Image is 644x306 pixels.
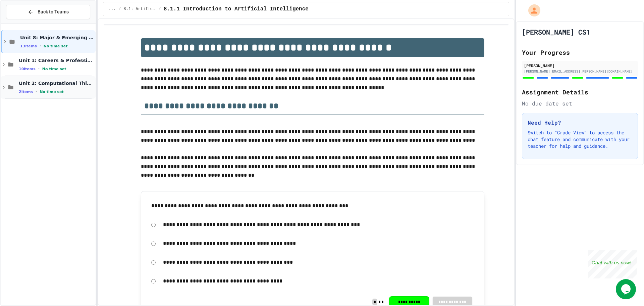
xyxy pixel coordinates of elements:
span: 10 items [19,67,36,71]
span: 8.1: Artificial Intelligence Basics [124,6,156,12]
span: • [40,43,41,49]
span: • [38,66,40,72]
div: My Account [521,3,542,18]
span: ... [109,6,116,12]
span: No time set [42,67,66,71]
span: Back to Teams [38,8,69,15]
span: No time set [40,90,64,94]
h1: [PERSON_NAME] CS1 [522,27,590,37]
span: Unit 2: Computational Thinking & Problem-Solving [19,80,94,86]
span: 2 items [19,90,33,94]
div: [PERSON_NAME][EMAIL_ADDRESS][PERSON_NAME][DOMAIN_NAME] [524,69,636,74]
span: 13 items [20,44,37,48]
h2: Your Progress [522,48,638,57]
span: / [118,6,121,12]
span: Unit 1: Careers & Professionalism [19,57,94,63]
div: [PERSON_NAME] [524,62,636,69]
span: Unit 8: Major & Emerging Technologies [20,35,94,41]
div: No due date set [522,99,638,107]
iframe: chat widget [588,250,637,278]
span: / [159,6,161,12]
button: Back to Teams [6,5,90,19]
span: • [36,89,37,94]
h3: Need Help? [528,119,632,127]
iframe: chat widget [616,279,637,299]
p: Switch to "Grade View" to access the chat feature and communicate with your teacher for help and ... [528,129,632,149]
h2: Assignment Details [522,87,638,97]
span: 8.1.1 Introduction to Artificial Intelligence [164,5,309,13]
span: No time set [44,44,68,48]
